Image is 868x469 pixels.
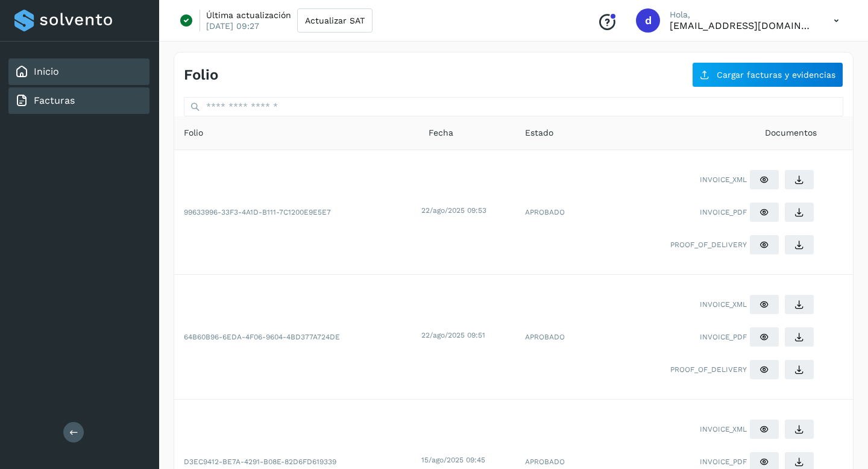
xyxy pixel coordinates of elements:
[700,174,747,185] span: INVOICE_XML
[515,275,597,400] td: APROBADO
[421,330,513,341] div: 22/ago/2025 09:51
[670,20,814,31] p: direccion@temmsa.com.mx
[700,332,747,342] span: INVOICE_PDF
[670,10,814,20] p: Hola,
[34,95,75,106] a: Facturas
[297,8,373,33] button: Actualizar SAT
[174,150,419,275] td: 99633996-33F3-4A1D-B111-7C1200E9E5E7
[305,16,365,25] span: Actualizar SAT
[700,299,747,310] span: INVOICE_XML
[429,127,453,139] span: Fecha
[692,62,843,87] button: Cargar facturas y evidencias
[670,364,747,375] span: PROOF_OF_DELIVERY
[174,275,419,400] td: 64B60B96-6EDA-4F06-9604-4BD377A724DE
[206,10,291,20] p: Última actualización
[206,20,259,31] p: [DATE] 09:27
[8,58,149,85] div: Inicio
[421,455,513,465] div: 15/ago/2025 09:45
[670,239,747,250] span: PROOF_OF_DELIVERY
[184,66,218,84] h4: Folio
[34,66,59,77] a: Inicio
[421,205,513,216] div: 22/ago/2025 09:53
[8,87,149,114] div: Facturas
[765,127,817,139] span: Documentos
[184,127,203,139] span: Folio
[717,71,835,79] span: Cargar facturas y evidencias
[700,456,747,467] span: INVOICE_PDF
[525,127,553,139] span: Estado
[515,150,597,275] td: APROBADO
[700,207,747,218] span: INVOICE_PDF
[700,424,747,435] span: INVOICE_XML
